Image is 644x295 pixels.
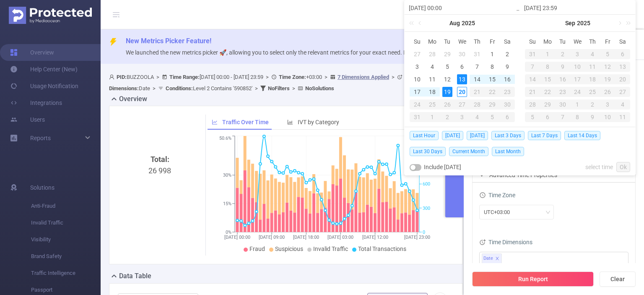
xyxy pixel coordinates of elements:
[616,162,630,172] a: Ok
[427,62,437,72] div: 4
[600,112,615,122] div: 10
[440,60,455,73] td: August 5, 2025
[455,60,470,73] td: August 6, 2025
[570,111,585,123] td: October 8, 2025
[10,44,54,61] a: Overview
[540,87,555,97] div: 22
[540,60,555,73] td: September 8, 2025
[502,62,512,72] div: 9
[504,253,505,264] input: filter select
[500,48,515,60] td: August 2, 2025
[525,62,540,72] div: 7
[30,130,51,146] a: Reports
[279,74,306,80] b: Time Zone:
[500,111,515,123] td: September 6, 2025
[10,111,45,128] a: Users
[249,245,265,252] span: Fraud
[484,205,516,219] div: UTC+03:00
[600,35,615,48] th: Fri
[410,159,461,175] div: Include [DATE]
[470,99,485,110] div: 28
[585,38,600,45] span: Th
[615,73,630,86] td: September 20, 2025
[440,86,455,98] td: August 19, 2025
[485,87,500,97] div: 22
[440,73,455,86] td: August 12, 2025
[358,245,406,252] span: Total Transactions
[570,112,585,122] div: 8
[500,87,515,97] div: 23
[362,235,388,240] tspan: [DATE] 12:00
[287,119,293,125] i: icon: bar-chart
[555,48,570,60] td: September 2, 2025
[525,112,540,122] div: 5
[540,35,555,48] th: Mon
[410,35,425,48] th: Sun
[540,38,555,45] span: Mo
[223,172,231,178] tspan: 30%
[485,112,500,122] div: 5
[485,86,500,98] td: August 22, 2025
[615,60,630,73] td: September 13, 2025
[600,86,615,98] td: September 26, 2025
[525,60,540,73] td: September 7, 2025
[121,154,199,295] div: 26 998
[30,135,51,141] span: Reports
[585,73,600,86] td: September 18, 2025
[564,15,576,31] a: Sep
[487,62,497,72] div: 8
[540,74,555,84] div: 15
[455,48,470,60] td: July 30, 2025
[290,85,298,91] span: >
[455,112,470,122] div: 3
[470,98,485,111] td: August 28, 2025
[540,98,555,111] td: September 29, 2025
[427,74,437,84] div: 11
[126,37,211,45] span: New Metrics Picker Feature!
[470,73,485,86] td: August 14, 2025
[472,62,482,72] div: 7
[338,74,389,80] u: 7 Dimensions Applied
[10,78,78,94] a: Usage Notification
[482,253,502,264] li: Date
[455,35,470,48] th: Wed
[410,99,425,110] div: 24
[585,87,600,97] div: 25
[455,38,470,45] span: We
[31,214,101,231] span: Invalid Traffic
[492,147,524,156] span: Last Month
[487,74,497,84] div: 15
[30,179,55,196] span: Solutions
[457,87,467,97] div: 20
[313,245,348,252] span: Invalid Traffic
[442,74,452,84] div: 12
[555,74,570,84] div: 16
[540,73,555,86] td: September 15, 2025
[500,86,515,98] td: August 23, 2025
[570,99,585,110] div: 1
[10,94,62,111] a: Integrations
[502,74,512,84] div: 16
[410,98,425,111] td: August 24, 2025
[525,87,540,97] div: 21
[412,62,422,72] div: 3
[31,198,101,214] span: Anti-Fraud
[525,74,540,84] div: 14
[410,38,425,45] span: Su
[455,98,470,111] td: August 27, 2025
[525,99,540,110] div: 28
[224,235,250,240] tspan: [DATE] 00:00
[470,48,485,60] td: July 31, 2025
[410,48,425,60] td: July 27, 2025
[425,73,440,86] td: August 11, 2025
[457,49,467,59] div: 30
[485,38,500,45] span: Fr
[621,15,632,31] a: Next year (Control + right)
[500,38,515,45] span: Sa
[555,112,570,122] div: 7
[585,112,600,122] div: 9
[615,74,630,84] div: 20
[169,74,200,80] b: Time Range:
[425,38,440,45] span: Mo
[268,85,290,91] b: No Filters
